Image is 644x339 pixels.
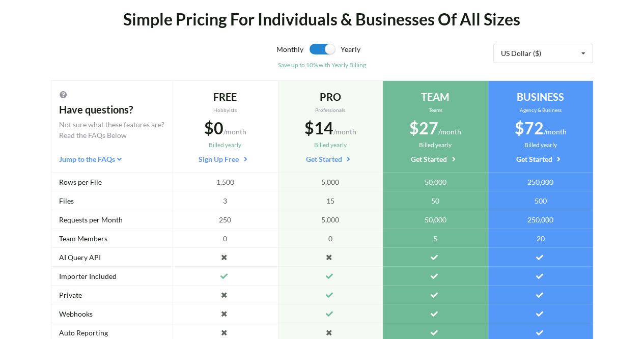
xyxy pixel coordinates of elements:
div: Agency & Business [496,106,585,114]
span: 1,500 [216,177,234,187]
span: 0 [223,233,227,244]
div: Webhooks [51,304,173,323]
span: 250 [219,214,231,225]
div: Have questions? [59,102,164,117]
div: Rows per File [51,173,173,191]
span: 500 [535,195,547,206]
div: Yearly [341,44,454,61]
div: Files [51,191,173,210]
span: 50,000 [425,177,446,187]
div: Requests per Month [51,210,173,229]
div: Billed yearly [391,140,480,150]
div: US Dollar ($) [501,50,541,57]
span: 5 [433,233,437,244]
span: 15 [326,195,334,206]
div: TEAM [391,89,480,104]
a: Get Started [411,154,460,163]
div: Save up to 10% with Yearly Billing [190,61,454,70]
a: Get Started [516,154,565,163]
div: Teams [391,106,480,114]
div: Jump to the FAQs [59,154,164,164]
span: $72 [515,118,544,138]
div: Private [51,286,173,304]
span: $14 [304,118,333,138]
div: FREE [181,89,270,104]
span: /month [333,127,356,136]
span: 5,000 [321,177,339,187]
span: /month [544,127,567,136]
div: PRO [286,89,375,104]
span: 50,000 [425,214,446,225]
div: Billed yearly [286,140,375,150]
span: 250,000 [527,214,553,225]
a: Get Started [306,154,355,163]
span: 250,000 [527,177,553,187]
div: Importer Included [51,267,173,286]
div: Team Members [51,229,173,248]
a: Sign Up Free [199,154,251,163]
span: 20 [537,233,545,244]
span: $27 [409,118,438,138]
div: Hobbyists [181,106,270,114]
span: /month [438,127,461,136]
div: Monthly [190,44,303,61]
div: Professionals [286,106,375,114]
div: Not sure what these features are? Read the FAQs Below [59,119,164,140]
span: $0 [204,118,223,138]
span: 5,000 [321,214,339,225]
div: AI Query API [51,248,173,267]
div: Simple Pricing For Individuals & Businesses Of All Sizes [97,7,547,32]
span: 3 [223,195,227,206]
span: 0 [328,233,332,244]
span: 50 [431,195,439,206]
div: BUSINESS [496,89,585,104]
div: Billed yearly [496,140,585,150]
span: /month [223,127,246,136]
div: Billed yearly [181,140,270,150]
